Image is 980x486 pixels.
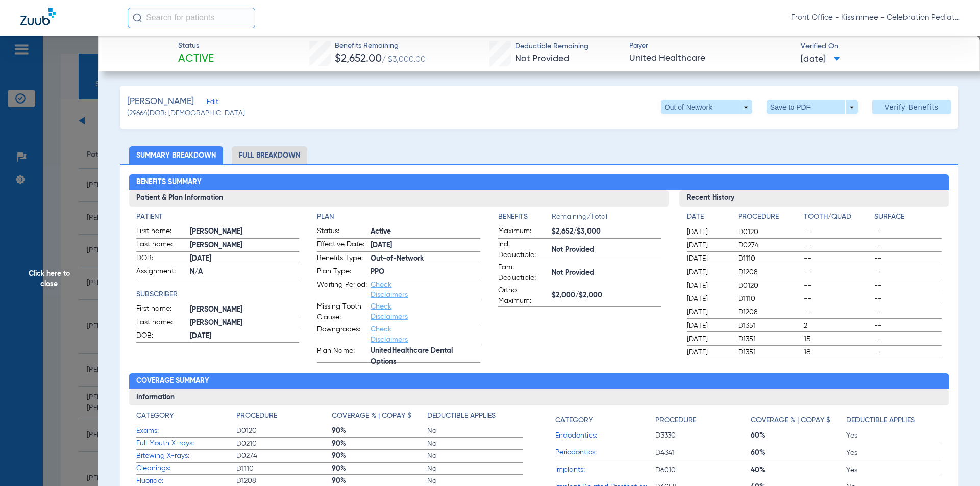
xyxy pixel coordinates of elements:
h3: Patient & Plan Information [129,190,669,207]
span: -- [804,240,871,250]
span: D1208 [738,307,800,317]
span: -- [874,227,942,237]
span: No [427,451,523,461]
span: D1208 [738,267,800,277]
span: [DATE] [687,334,729,344]
img: Zuub Logo [20,8,56,25]
span: Yes [846,430,942,441]
span: Waiting Period: [317,279,367,300]
span: N/A [190,267,300,277]
h3: Recent History [679,190,949,207]
h4: Coverage % | Copay $ [751,415,830,426]
span: [PERSON_NAME] [127,95,194,108]
app-breakdown-title: Category [136,411,236,425]
span: -- [874,240,942,250]
span: Edit [207,98,216,108]
iframe: Chat Widget [929,437,980,486]
span: Endodontics: [555,430,655,441]
span: [DATE] [687,240,729,250]
span: D4341 [655,448,751,458]
span: Implants: [555,465,655,475]
a: Check Disclaimers [371,281,408,298]
span: [DATE] [687,321,729,331]
span: Cleanings: [136,463,236,474]
span: -- [874,307,942,317]
span: D1110 [738,253,800,264]
app-breakdown-title: Deductible Applies [846,411,942,429]
app-breakdown-title: Deductible Applies [427,411,523,425]
span: [PERSON_NAME] [190,318,300,328]
h4: Patient [136,212,300,222]
h4: Tooth/Quad [804,212,871,222]
span: First name: [136,226,186,238]
span: 18 [804,347,871,357]
img: Search Icon [133,13,142,22]
span: No [427,439,523,449]
span: Verify Benefits [885,103,939,111]
app-breakdown-title: Surface [874,212,942,226]
button: Save to PDF [767,100,858,114]
span: [DATE] [190,331,300,342]
app-breakdown-title: Coverage % | Copay $ [751,411,846,429]
h4: Category [555,415,593,426]
span: -- [874,294,942,304]
span: -- [874,267,942,277]
span: Effective Date: [317,239,367,251]
span: Ind. Deductible: [498,239,548,261]
span: -- [804,307,871,317]
span: Active [371,226,480,237]
span: First name: [136,303,186,316]
span: 90% [332,439,427,449]
span: Verified On [801,41,964,52]
h4: Benefits [498,212,552,222]
span: [PERSON_NAME] [190,240,300,251]
span: 90% [332,476,427,486]
span: -- [804,253,871,264]
span: D1351 [738,347,800,357]
span: Periodontics: [555,447,655,458]
span: D1351 [738,334,800,344]
span: Full Mouth X-rays: [136,438,236,449]
button: Out of Network [661,100,752,114]
button: Verify Benefits [872,100,951,114]
span: United Healthcare [629,52,792,65]
span: -- [874,280,942,291]
span: Ortho Maximum: [498,285,548,306]
span: -- [804,294,871,304]
li: Full Breakdown [232,146,307,164]
span: D1110 [738,294,800,304]
h4: Subscriber [136,289,300,300]
span: [DATE] [801,53,840,66]
span: -- [874,334,942,344]
h4: Plan [317,212,480,222]
span: Status: [317,226,367,238]
span: [DATE] [687,294,729,304]
span: Exams: [136,426,236,437]
span: Fam. Deductible: [498,262,548,284]
span: 40% [751,465,846,475]
span: $2,652/$3,000 [552,226,661,237]
span: [DATE] [687,307,729,317]
span: 90% [332,426,427,436]
span: -- [874,253,942,264]
span: Not Provided [552,245,661,255]
span: DOB: [136,253,186,265]
h4: Category [136,411,174,421]
span: D1351 [738,321,800,331]
span: D0120 [738,280,800,291]
app-breakdown-title: Procedure [236,411,332,425]
span: / $3,000.00 [382,56,426,64]
span: Last name: [136,317,186,329]
h4: Procedure [236,411,277,421]
li: Summary Breakdown [129,146,223,164]
span: (29664) DOB: [DEMOGRAPHIC_DATA] [127,108,245,119]
span: [DATE] [687,267,729,277]
app-breakdown-title: Tooth/Quad [804,212,871,226]
span: Plan Name: [317,346,367,362]
span: Benefits Type: [317,253,367,265]
h4: Surface [874,212,942,222]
